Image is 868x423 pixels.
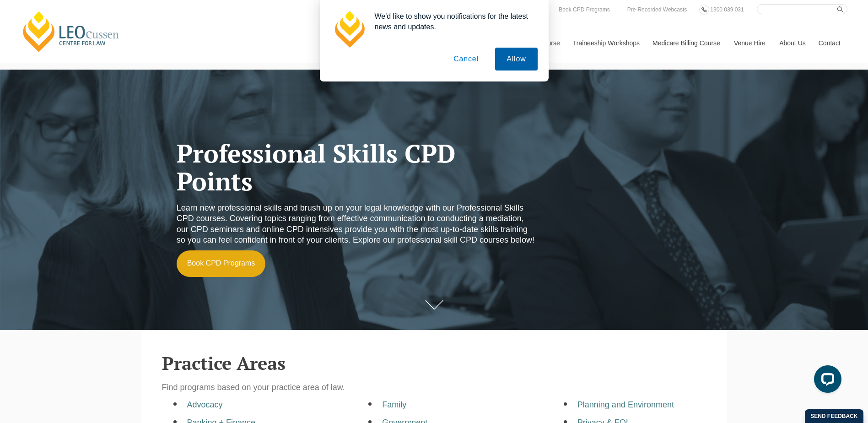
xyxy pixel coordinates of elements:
p: Learn new professional skills and brush up on your legal knowledge with our Professional Skills C... [177,203,537,246]
iframe: LiveChat chat widget [807,362,845,400]
h2: Practice Areas [162,353,706,373]
img: notification icon [331,11,367,48]
div: We'd like to show you notifications for the latest news and updates. [367,11,538,32]
h1: Professional Skills CPD Points [177,140,537,195]
a: Advocacy [187,400,223,409]
button: Cancel [442,48,490,70]
a: Planning and Environment [577,400,674,409]
a: Book CPD Programs [177,250,266,277]
a: Family [382,400,406,409]
button: Allow [495,48,537,70]
p: Find programs based on your practice area of law. [162,382,706,393]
